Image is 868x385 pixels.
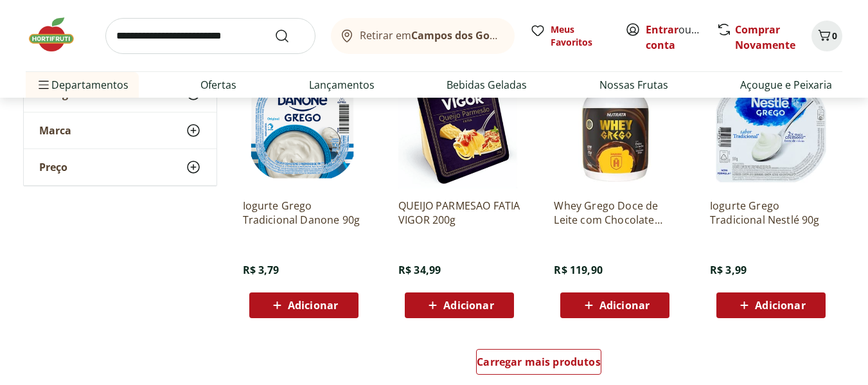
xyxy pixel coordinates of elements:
span: 0 [832,30,837,42]
img: QUEIJO PARMESAO FATIA VIGOR 200g [398,66,520,188]
a: Ofertas [200,77,236,93]
span: Departamentos [36,69,128,100]
span: Adicionar [288,300,338,310]
span: Meus Favoritos [551,23,610,49]
span: Preço [39,161,67,174]
img: Whey Grego Doce de Leite com Chocolate Belga Nutrata 450g [554,66,676,188]
button: Submit Search [274,28,305,44]
span: Adicionar [599,300,650,310]
a: Nossas Frutas [599,77,668,93]
a: Meus Favoritos [530,23,610,49]
img: Iogurte Grego Tradicional Nestlé 90g [710,66,832,188]
button: Carrinho [811,21,842,51]
b: Campos dos Goytacazes/[GEOGRAPHIC_DATA] [411,28,644,42]
span: Marca [39,124,71,137]
img: Iogurte Grego Tradicional Danone 90g [243,66,365,188]
span: Carregar mais produtos [477,357,601,367]
span: R$ 3,99 [710,263,747,277]
span: ou [646,22,703,53]
span: R$ 3,79 [243,263,279,277]
a: Criar conta [646,22,716,52]
button: Marca [24,112,217,148]
button: Adicionar [716,292,826,318]
span: R$ 119,90 [554,263,602,277]
a: Bebidas Geladas [447,77,527,93]
a: Açougue e Peixaria [740,77,832,93]
span: R$ 34,99 [398,263,441,277]
a: Whey Grego Doce de Leite com Chocolate Belga Nutrata 450g [554,199,676,227]
button: Adicionar [405,292,514,318]
button: Retirar emCampos dos Goytacazes/[GEOGRAPHIC_DATA] [331,18,515,54]
button: Adicionar [560,292,669,318]
a: Lançamentos [309,77,375,93]
a: Carregar mais produtos [476,349,601,380]
a: QUEIJO PARMESAO FATIA VIGOR 200g [398,199,520,227]
span: Adicionar [443,300,493,310]
a: Iogurte Grego Tradicional Nestlé 90g [710,199,832,227]
button: Adicionar [249,292,359,318]
input: search [105,18,315,54]
button: Preço [24,149,217,185]
a: Comprar Novamente [735,22,795,52]
img: Hortifruti [26,15,90,54]
span: Retirar em [360,30,502,41]
a: Iogurte Grego Tradicional Danone 90g [243,199,365,227]
a: Entrar [646,22,678,37]
span: Adicionar [755,300,805,310]
button: Menu [36,69,51,100]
